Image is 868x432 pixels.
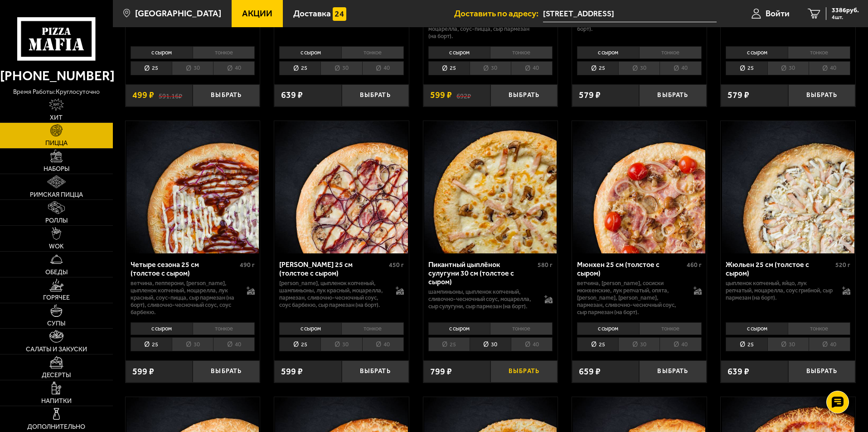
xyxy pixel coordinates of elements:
li: 40 [213,337,255,351]
span: [GEOGRAPHIC_DATA] [135,9,221,18]
span: Супы [47,320,65,327]
span: 639 ₽ [281,91,303,100]
li: тонкое [639,322,702,335]
li: с сыром [279,322,341,335]
li: 25 [726,61,767,75]
li: 40 [511,337,553,351]
img: Четыре сезона 25 см (толстое с сыром) [126,121,259,253]
span: Обеды [45,269,68,276]
span: 639 ₽ [727,367,749,376]
li: тонкое [639,46,702,59]
li: с сыром [428,322,490,335]
li: с сыром [577,46,639,59]
span: 4 шт. [832,15,859,20]
img: Пикантный цыплёнок сулугуни 30 см (толстое с сыром) [424,121,557,253]
li: 25 [428,337,470,351]
li: с сыром [726,322,788,335]
span: 460 г [687,261,702,269]
s: 591.16 ₽ [159,91,182,100]
li: с сыром [726,46,788,59]
img: Мюнхен 25 см (толстое с сыром) [573,121,705,253]
button: Выбрать [490,360,558,383]
li: с сыром [577,322,639,335]
li: 25 [131,337,172,351]
p: ветчина, [PERSON_NAME], сосиски мюнхенские, лук репчатый, опята, [PERSON_NAME], [PERSON_NAME], па... [577,280,684,316]
a: Пикантный цыплёнок сулугуни 30 см (толстое с сыром) [423,121,558,253]
li: 40 [362,61,404,75]
button: Выбрать [639,360,706,383]
li: 40 [659,337,701,351]
span: 599 ₽ [281,367,303,376]
li: 30 [320,61,362,75]
input: Ваш адрес доставки [543,5,717,22]
span: 580 г [538,261,553,269]
span: Салаты и закуски [26,346,87,353]
li: 30 [172,337,213,351]
span: Роллы [45,218,68,224]
li: 40 [511,61,553,75]
li: 25 [428,61,470,75]
div: [PERSON_NAME] 25 см (толстое с сыром) [279,260,387,277]
li: с сыром [279,46,341,59]
div: Пикантный цыплёнок сулугуни 30 см (толстое с сыром) [428,260,536,286]
div: Четыре сезона 25 см (толстое с сыром) [131,260,238,277]
li: 30 [618,61,659,75]
span: Дополнительно [27,424,85,430]
a: Жюльен 25 см (толстое с сыром) [721,121,855,253]
li: с сыром [131,322,193,335]
span: Горячее [43,295,70,301]
span: Доставить по адресу: [454,9,543,18]
li: с сыром [428,46,490,59]
li: тонкое [788,46,850,59]
button: Выбрать [788,84,855,107]
img: 15daf4d41897b9f0e9f617042186c801.svg [333,7,346,21]
li: тонкое [341,322,404,335]
li: тонкое [490,322,553,335]
span: Напитки [41,398,72,404]
button: Выбрать [193,84,260,107]
li: 40 [809,337,850,351]
button: Выбрать [342,360,409,383]
li: 30 [320,337,362,351]
a: Мюнхен 25 см (толстое с сыром) [572,121,707,253]
span: 599 ₽ [132,367,154,376]
p: ветчина, пепперони, [PERSON_NAME], цыпленок копченый, моцарелла, лук красный, соус-пицца, сыр пар... [131,280,238,316]
p: [PERSON_NAME], цыпленок копченый, шампиньоны, лук красный, моцарелла, пармезан, сливочно-чесночны... [279,280,387,309]
span: 799 ₽ [430,367,452,376]
li: 30 [767,61,809,75]
button: Выбрать [639,84,706,107]
span: 490 г [240,261,255,269]
span: 599 ₽ [430,91,452,100]
button: Выбрать [490,84,558,107]
div: Мюнхен 25 см (толстое с сыром) [577,260,684,277]
span: 499 ₽ [132,91,154,100]
img: Чикен Барбекю 25 см (толстое с сыром) [275,121,407,253]
li: 25 [131,61,172,75]
li: 25 [279,61,320,75]
span: Пицца [45,140,68,146]
button: Выбрать [342,84,409,107]
li: 40 [809,61,850,75]
a: Четыре сезона 25 см (толстое с сыром) [126,121,260,253]
span: Акции [242,9,272,18]
a: Чикен Барбекю 25 см (толстое с сыром) [274,121,409,253]
li: 25 [577,337,618,351]
li: 30 [618,337,659,351]
span: 579 ₽ [727,91,749,100]
li: тонкое [193,46,255,59]
li: 25 [577,61,618,75]
span: Десерты [42,372,71,379]
li: 30 [470,61,511,75]
li: тонкое [341,46,404,59]
button: Выбрать [788,360,855,383]
div: Жюльен 25 см (толстое с сыром) [726,260,833,277]
li: 40 [362,337,404,351]
li: с сыром [131,46,193,59]
span: Доставка [293,9,331,18]
span: Римская пицца [30,192,83,198]
li: 25 [726,337,767,351]
span: 3386 руб. [832,7,859,14]
span: 520 г [835,261,850,269]
li: тонкое [490,46,553,59]
span: 579 ₽ [579,91,601,100]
